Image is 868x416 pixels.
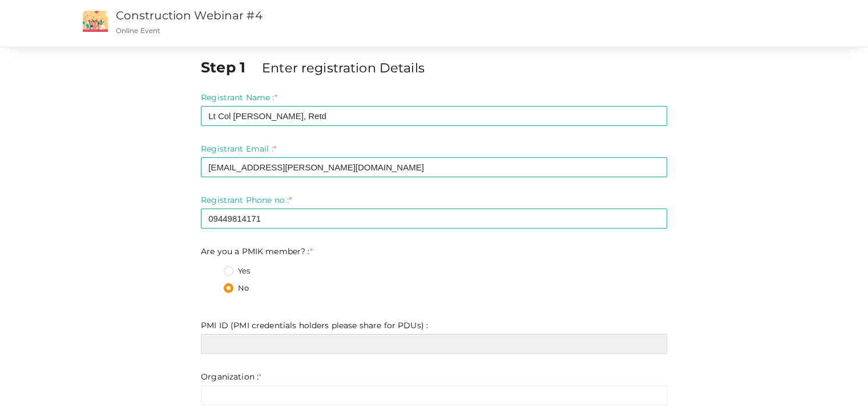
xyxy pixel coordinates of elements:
[201,371,261,382] label: Organization :
[116,9,263,22] a: Construction Webinar #4
[201,92,277,103] label: Registrant Name :
[224,266,250,277] label: Yes
[201,209,667,229] input: Enter registrant phone no here.
[83,11,108,32] img: event2.png
[201,106,667,126] input: Enter registrant name here.
[201,157,667,177] input: Enter registrant email here.
[201,246,313,257] label: Are you a PMIK member? :
[262,59,425,77] label: Enter registration Details
[201,57,260,78] label: Step 1
[201,194,292,206] label: Registrant Phone no :
[201,143,276,154] label: Registrant Email :
[224,283,249,294] label: No
[201,320,428,331] label: PMI ID (PMI credentials holders please share for PDUs) :
[116,26,550,35] p: Online Event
